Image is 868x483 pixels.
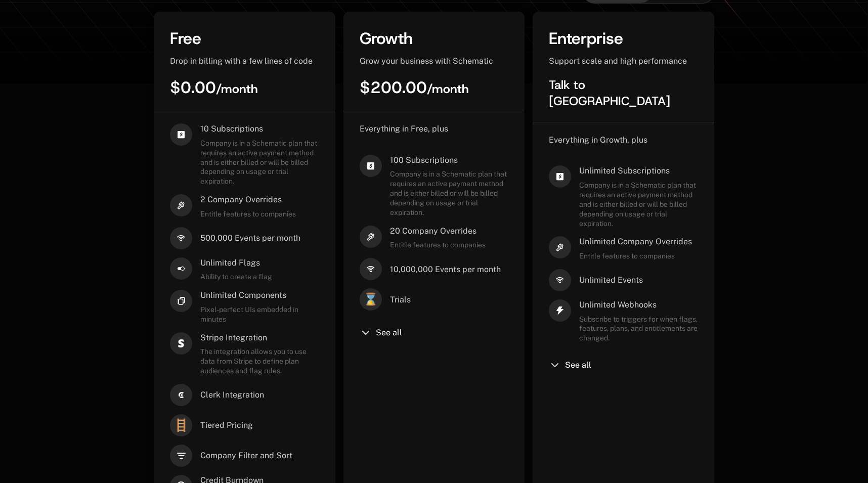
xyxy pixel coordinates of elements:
span: Unlimited Components [200,290,319,301]
i: signal [360,258,382,280]
span: Talk to [GEOGRAPHIC_DATA] [549,77,670,109]
sub: / month [427,81,469,97]
span: Everything in Growth, plus [549,135,647,145]
span: The integration allows you to use data from Stripe to define plan audiences and flag rules. [200,347,319,376]
span: Enterprise [549,28,623,49]
i: hammer [360,226,382,248]
i: stripe [170,332,192,355]
span: 🪜 [170,414,192,436]
span: Grow your business with Schematic [360,56,493,66]
span: Unlimited Flags [200,257,272,269]
i: signal [170,227,192,249]
span: 500,000 Events per month [200,233,300,244]
i: chevron-down [360,327,372,339]
span: Tiered Pricing [200,420,253,431]
span: Subscribe to triggers for when flags, features, plans, and entitlements are changed. [579,315,698,343]
span: Entitle features to companies [390,240,486,250]
span: Ability to create a flag [200,272,272,282]
i: cashapp [549,165,571,188]
span: 10,000,000 Events per month [390,264,501,275]
i: filter [170,445,192,467]
i: signal [549,269,571,291]
span: Free [170,28,201,49]
span: Entitle features to companies [579,251,692,261]
span: 10 Subscriptions [200,123,319,135]
span: Company is in a Schematic plan that requires an active payment method and is either billed or wil... [579,181,698,228]
span: See all [376,329,402,337]
span: Entitle features to companies [200,209,296,219]
i: thunder [549,299,571,322]
i: cashapp [360,155,382,177]
span: 2 Company Overrides [200,194,296,205]
span: See all [565,361,591,369]
span: Unlimited Subscriptions [579,165,698,177]
i: chevron-down [549,359,561,371]
span: Growth [360,28,413,49]
span: Drop in billing with a few lines of code [170,56,313,66]
span: Unlimited Company Overrides [579,236,692,247]
span: Everything in Free, plus [360,124,448,134]
span: Company is in a Schematic plan that requires an active payment method and is either billed or wil... [390,169,509,217]
span: Unlimited Webhooks [579,299,698,311]
i: cashapp [170,123,192,146]
i: boolean-on [170,257,192,280]
span: ⌛ [360,288,382,311]
span: 20 Company Overrides [390,226,486,237]
i: chips [170,290,192,312]
span: Unlimited Events [579,275,643,286]
span: Stripe Integration [200,332,319,343]
span: $200.00 [360,77,469,98]
span: $0.00 [170,77,258,98]
span: Pixel-perfect UIs embedded in minutes [200,305,319,324]
span: Company is in a Schematic plan that requires an active payment method and is either billed or wil... [200,139,319,186]
i: hammer [170,194,192,216]
span: Trials [390,294,411,305]
i: clerk [170,384,192,406]
sub: / month [216,81,258,97]
i: hammer [549,236,571,258]
span: Clerk Integration [200,389,264,401]
span: Support scale and high performance [549,56,687,66]
span: 100 Subscriptions [390,155,509,166]
span: Company Filter and Sort [200,450,292,461]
